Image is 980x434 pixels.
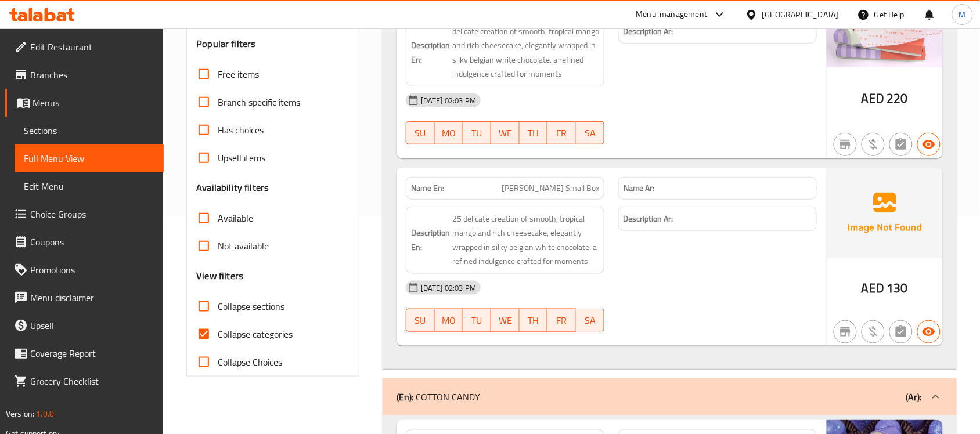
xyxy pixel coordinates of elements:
span: MO [439,125,459,142]
div: Menu-management [636,8,708,21]
span: SA [581,125,600,142]
button: Not has choices [889,320,913,343]
button: TH [520,309,548,332]
span: M [959,8,966,21]
span: delicate creation of smooth, tropical mango and rich cheesecake, elegantly wrapped in silky belgi... [452,24,599,81]
button: WE [491,309,520,332]
span: WE [496,125,515,142]
span: 1.0.0 [36,406,54,421]
span: Collapse sections [218,299,284,313]
strong: Name Ar: [624,182,655,194]
strong: Name En: [411,182,444,194]
button: Not branch specific item [834,320,857,343]
span: Not available [218,239,269,253]
a: Coupons [5,228,164,256]
span: FR [552,125,571,142]
span: Branches [30,68,154,82]
span: [DATE] 02:03 PM [416,95,481,106]
span: Has choices [218,123,264,137]
span: SU [411,125,430,142]
a: Choice Groups [5,200,164,228]
b: (Ar): [906,388,922,406]
span: TU [467,312,487,329]
b: (En): [397,388,413,406]
button: Available [917,133,941,156]
span: [DATE] 02:03 PM [416,283,481,294]
span: Collapse categories [218,327,293,341]
span: Menu disclaimer [30,291,154,305]
a: Menus [5,89,164,117]
div: [GEOGRAPHIC_DATA] [762,8,839,21]
button: Purchased item [862,133,885,156]
button: TH [520,121,548,144]
button: SU [406,121,435,144]
span: Edit Restaurant [30,40,154,54]
a: Sections [15,117,164,144]
button: FR [547,121,576,144]
button: MO [435,309,463,332]
button: Not has choices [889,133,913,156]
span: Collapse Choices [218,355,282,369]
span: Grocery Checklist [30,374,154,388]
button: WE [491,121,520,144]
span: Available [218,211,253,225]
a: Edit Menu [15,172,164,200]
a: Upsell [5,312,164,339]
button: SU [406,309,435,332]
span: TH [524,125,543,142]
span: Edit Menu [24,179,154,193]
span: WE [496,312,515,329]
span: TU [467,125,487,142]
button: FR [547,309,576,332]
span: Upsell [30,319,154,332]
span: 25 delicate creation of smooth, tropical mango and rich cheesecake, elegantly wrapped in silky be... [452,212,599,269]
a: Promotions [5,256,164,284]
span: Upsell items [218,151,265,165]
h3: View filters [196,269,243,283]
a: Grocery Checklist [5,367,164,395]
span: 220 [887,87,907,110]
span: Version: [6,406,34,421]
span: Full Menu View [24,151,154,165]
span: Coverage Report [30,346,154,360]
button: Purchased item [862,320,885,343]
a: Menu disclaimer [5,284,164,312]
strong: Description Ar: [624,212,673,226]
img: Ae5nvW7+0k+MAAAAAElFTkSuQmCC [827,168,943,258]
a: Coverage Report [5,339,164,367]
a: Branches [5,61,164,89]
a: Full Menu View [15,144,164,172]
span: FR [552,312,571,329]
strong: Description Ar: [624,24,673,39]
span: SU [411,312,430,329]
span: Choice Groups [30,207,154,221]
span: [PERSON_NAME] Small Box [502,182,599,194]
button: Not branch specific item [834,133,857,156]
span: AED [862,277,884,299]
div: (En): COTTON CANDY(Ar): [383,378,957,415]
strong: Description En: [411,226,450,254]
button: Available [917,320,941,343]
span: SA [581,312,600,329]
strong: Description En: [411,38,450,67]
span: Menus [33,96,154,110]
span: Free items [218,67,259,81]
button: MO [435,121,463,144]
button: SA [576,309,604,332]
span: Coupons [30,235,154,249]
a: Edit Restaurant [5,33,164,61]
span: TH [524,312,543,329]
button: TU [463,309,491,332]
span: 130 [887,277,907,299]
p: COTTON CANDY [397,390,480,404]
h3: Popular filters [196,37,350,50]
span: MO [439,312,459,329]
span: Branch specific items [218,95,300,109]
h3: Availability filters [196,181,269,194]
span: Sections [24,124,154,138]
span: Promotions [30,263,154,277]
span: AED [862,87,884,110]
button: SA [576,121,604,144]
button: TU [463,121,491,144]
